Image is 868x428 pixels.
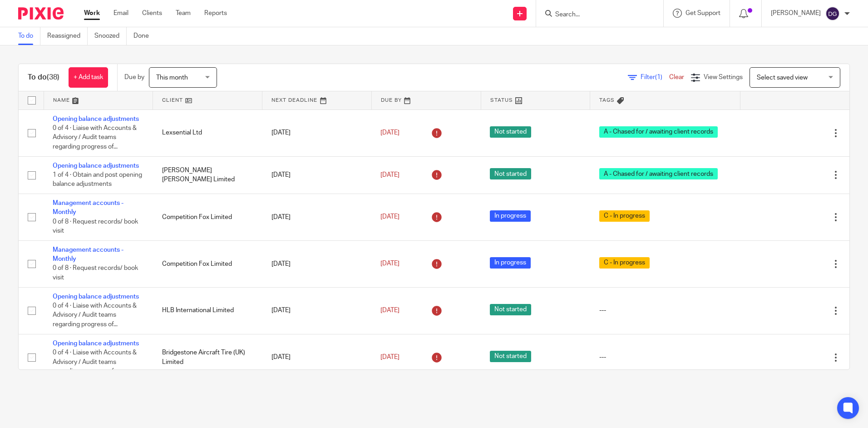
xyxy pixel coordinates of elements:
span: 1 of 4 · Obtain and post opening balance adjustments [53,172,142,188]
span: Not started [490,126,531,138]
span: (38) [47,74,59,81]
a: Clients [142,9,162,18]
a: Team [176,9,191,18]
h1: To do [28,73,59,82]
a: Management accounts - Monthly [53,200,123,215]
td: [PERSON_NAME] [PERSON_NAME] Limited [153,156,262,194]
td: Lexsential Ltd [153,109,262,156]
a: + Add task [69,67,108,88]
td: [DATE] [262,194,372,241]
span: [DATE] [380,129,399,136]
span: [DATE] [380,214,399,220]
span: A - Chased for / awaiting client records [599,168,718,179]
td: HLB International Limited [153,287,262,334]
td: [DATE] [262,334,372,381]
p: Due by [124,73,144,82]
img: svg%3E [825,6,840,21]
span: [DATE] [380,172,399,178]
span: This month [156,75,188,81]
td: Competition Fox Limited [153,194,262,241]
span: [DATE] [380,307,399,314]
span: Tags [599,98,615,103]
span: Not started [490,168,531,179]
img: Pixie [18,7,64,20]
div: --- [599,353,731,362]
span: (1) [655,74,662,80]
span: 0 of 4 · Liaise with Accounts & Advisory / Audit teams regarding progress of... [53,303,137,328]
a: Snoozed [94,27,127,45]
span: Select saved view [757,75,808,81]
span: 0 of 8 · Request records/ book visit [53,265,138,281]
td: [DATE] [262,287,372,334]
span: [DATE] [380,261,399,267]
span: A - Chased for / awaiting client records [599,126,718,138]
td: Bridgestone Aircraft Tire (UK) Limited [153,334,262,381]
a: Reports [204,9,227,18]
span: Not started [490,304,531,315]
a: Opening balance adjustments [53,163,139,169]
span: In progress [490,257,531,269]
span: 0 of 4 · Liaise with Accounts & Advisory / Audit teams regarding progress of... [53,125,137,150]
a: Reassigned [47,27,88,45]
a: Opening balance adjustments [53,340,139,347]
a: Opening balance adjustments [53,294,139,300]
span: View Settings [704,74,743,80]
a: Done [133,27,156,45]
span: In progress [490,210,531,222]
span: Get Support [686,10,720,16]
span: 0 of 4 · Liaise with Accounts & Advisory / Audit teams regarding progress of... [53,349,137,374]
span: Filter [641,74,669,80]
a: Clear [669,74,684,80]
td: Competition Fox Limited [153,240,262,287]
a: Email [113,9,128,18]
td: [DATE] [262,109,372,156]
div: --- [599,306,731,315]
span: [DATE] [380,354,399,360]
td: [DATE] [262,240,372,287]
span: C - In progress [599,210,650,222]
p: [PERSON_NAME] [771,9,821,18]
a: To do [18,27,40,45]
span: Not started [490,351,531,362]
td: [DATE] [262,156,372,194]
a: Work [84,9,100,18]
a: Management accounts - Monthly [53,247,123,262]
input: Search [554,11,636,19]
span: C - In progress [599,257,650,269]
span: 0 of 8 · Request records/ book visit [53,219,138,234]
a: Opening balance adjustments [53,116,139,122]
